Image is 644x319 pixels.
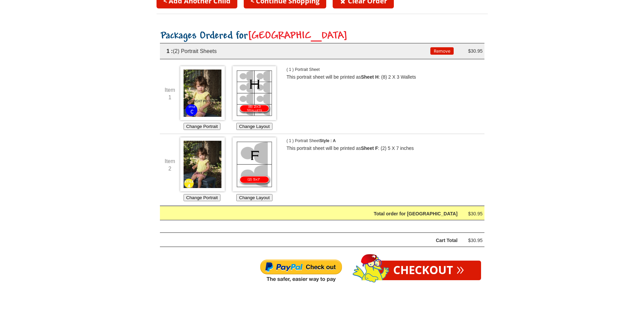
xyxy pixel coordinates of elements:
button: Change Layout [236,123,272,130]
div: $30.95 [462,47,483,55]
span: Style : A [320,138,336,143]
div: Total order for [GEOGRAPHIC_DATA] [177,210,458,218]
div: Choose which Layout you would like for this Portrait Sheet [233,66,277,130]
div: (2) Portrait Sheets [160,47,430,55]
div: Choose which Image you'd like to use for this Portrait Sheet [180,137,224,202]
button: Change Portrait [184,194,220,201]
img: Choose Layout [233,66,276,120]
img: Choose Layout [233,137,276,191]
p: This portrait sheet will be printed as : (2) 5 X 7 inches [287,145,473,152]
h2: Packages Ordered for [160,30,484,42]
button: Change Layout [236,194,272,201]
b: Sheet F [361,145,378,151]
div: Remove [430,47,451,55]
p: ( 1 ) Portrait Sheet [287,137,354,145]
p: This portrait sheet will be printed as : (8) 2 X 3 Wallets [287,74,473,81]
span: 1 : [167,48,173,54]
img: Paypal [260,259,342,283]
div: Item 1 [160,86,180,101]
span: » [456,265,464,272]
div: $30.95 [462,236,483,245]
div: Choose which Layout you would like for this Portrait Sheet [233,137,277,202]
div: Cart Total [177,236,458,245]
b: Sheet H [361,74,379,80]
div: $30.95 [462,210,483,218]
button: Change Portrait [184,123,220,130]
img: Choose Image *1960_0008a*1960 [180,66,225,120]
img: Choose Image *1960_0008a*1960 [180,137,225,191]
div: Item 2 [160,158,180,172]
button: Remove [430,47,454,55]
span: [GEOGRAPHIC_DATA] [248,31,348,42]
p: ( 1 ) Portrait Sheet [287,66,354,74]
div: Choose which Image you'd like to use for this Portrait Sheet [180,66,224,130]
a: Checkout» [376,261,481,280]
